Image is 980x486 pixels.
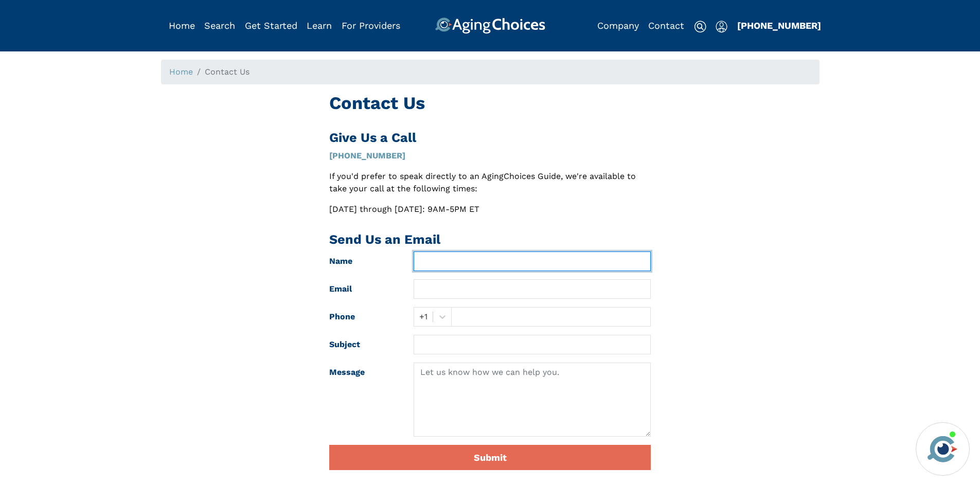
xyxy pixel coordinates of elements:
span: Contact Us [205,67,250,77]
img: user-icon.svg [716,21,727,33]
a: Get Started [245,20,297,31]
a: Learn [307,20,332,31]
p: If you'd prefer to speak directly to an AgingChoices Guide, we're available to take your call at ... [329,170,651,195]
img: search-icon.svg [694,21,706,33]
label: Phone [322,307,406,327]
h2: Send Us an Email [329,232,651,247]
a: Contact [648,20,684,31]
h1: Contact Us [329,93,651,114]
label: Name [322,251,406,271]
button: Submit [329,445,651,470]
div: Popover trigger [204,17,235,34]
a: For Providers [342,20,400,31]
img: AgingChoices [435,17,545,34]
div: Popover trigger [716,17,727,34]
label: Subject [322,335,406,354]
a: Home [169,67,193,77]
label: Message [322,363,406,437]
label: Email [322,279,406,299]
a: Home [169,20,195,31]
nav: breadcrumb [161,60,819,84]
a: Search [204,20,235,31]
a: Company [597,20,639,31]
img: avatar [925,431,960,466]
a: [PHONE_NUMBER] [737,20,821,31]
p: [DATE] through [DATE]: 9AM-5PM ET [329,203,651,215]
a: [PHONE_NUMBER] [329,151,405,160]
h2: Give Us a Call [329,130,651,146]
